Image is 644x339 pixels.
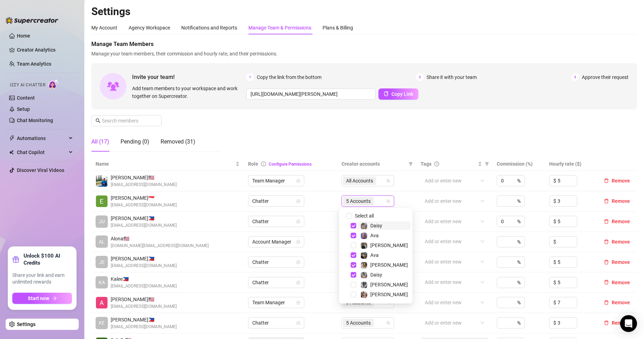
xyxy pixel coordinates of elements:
[17,61,51,67] a: Team Analytics
[434,161,439,166] span: question-circle
[386,321,390,325] span: team
[296,179,300,183] span: lock
[12,293,72,304] button: Start nowarrow-right
[296,260,300,264] span: lock
[252,237,300,247] span: Account Manager
[612,198,630,204] span: Remove
[48,79,59,89] img: AI Chatter
[601,319,633,327] button: Remove
[111,275,177,283] span: Kalee 🇵🇭
[252,196,300,206] span: Chatter
[346,319,371,327] span: 5 Accounts
[346,177,373,185] span: All Accounts
[12,272,72,286] span: Share your link and earn unlimited rewards
[612,280,630,285] span: Remove
[111,303,177,310] span: [EMAIL_ADDRESS][DOMAIN_NAME]
[323,24,353,32] div: Plans & Billing
[111,174,177,181] span: [PERSON_NAME] 🇺🇸
[96,195,108,207] img: Eduardo Leon Jr
[612,219,630,224] span: Remove
[296,321,300,325] span: lock
[343,177,376,185] span: All Accounts
[111,181,177,188] span: [EMAIL_ADDRESS][DOMAIN_NAME]
[132,85,243,100] span: Add team members to your workspace and work together on Supercreator.
[99,218,105,225] span: JU
[571,73,579,81] span: 3
[296,219,300,224] span: lock
[386,199,390,203] span: team
[261,161,266,166] span: info-circle
[111,262,177,269] span: [EMAIL_ADDRESS][DOMAIN_NAME]
[111,202,177,208] span: [EMAIL_ADDRESS][DOMAIN_NAME]
[604,300,609,305] span: delete
[111,194,177,202] span: [PERSON_NAME] 🇸🇬
[111,235,209,242] span: Alona 🇺🇸
[409,162,413,166] span: filter
[604,260,609,265] span: delete
[407,159,414,169] span: filter
[601,217,633,226] button: Remove
[17,44,73,55] a: Creator Analytics
[601,258,633,266] button: Remove
[248,24,311,32] div: Manage Team & Permissions
[391,91,413,97] span: Copy Link
[96,175,108,187] img: Emad Ataei
[370,223,382,228] span: Daisy
[601,238,633,246] button: Remove
[252,216,300,227] span: Chatter
[181,24,237,32] div: Notifications and Reports
[604,239,609,244] span: delete
[121,138,149,146] div: Pending (0)
[601,177,633,185] button: Remove
[361,272,367,278] img: Daisy
[111,214,177,222] span: [PERSON_NAME] 🇵🇭
[612,239,630,245] span: Remove
[91,157,244,171] th: Name
[12,256,19,263] span: gift
[28,295,49,301] span: Start now
[370,242,408,248] span: [PERSON_NAME]
[111,242,209,249] span: [DOMAIN_NAME][EMAIL_ADDRESS][DOMAIN_NAME]
[17,147,67,158] span: Chat Copilot
[370,292,408,297] span: [PERSON_NAME]
[485,162,489,166] span: filter
[296,199,300,203] span: lock
[604,320,609,325] span: delete
[111,255,177,262] span: [PERSON_NAME] 🇵🇭
[111,324,177,330] span: [EMAIL_ADDRESS][DOMAIN_NAME]
[91,40,637,48] span: Manage Team Members
[351,292,356,297] span: Select tree node
[604,199,609,204] span: delete
[96,297,108,308] img: Alexicon Ortiaga
[296,240,300,244] span: lock
[252,297,300,308] span: Team Manager
[257,73,321,81] span: Copy the link from the bottom
[9,150,14,155] img: Chat Copilot
[361,223,367,229] img: Daisy
[17,167,64,173] a: Discover Viral Videos
[252,175,300,186] span: Team Manager
[416,73,424,81] span: 2
[370,282,408,287] span: [PERSON_NAME]
[351,272,356,278] span: Select tree node
[17,33,30,39] a: Home
[17,118,53,123] a: Chat Monitoring
[9,135,15,141] span: thunderbolt
[246,73,254,81] span: 1
[604,178,609,183] span: delete
[483,159,490,169] span: filter
[269,162,312,167] a: Configure Permissions
[52,296,57,301] span: arrow-right
[545,157,597,171] th: Hourly rate ($)
[612,300,630,305] span: Remove
[6,17,58,24] img: logo-BBDzfeDw.svg
[346,197,371,205] span: 5 Accounts
[604,280,609,285] span: delete
[361,262,367,268] img: Paige
[582,73,629,81] span: Approve their request
[612,259,630,265] span: Remove
[351,262,356,268] span: Select tree node
[111,222,177,229] span: [EMAIL_ADDRESS][DOMAIN_NAME]
[96,160,234,168] span: Name
[601,278,633,287] button: Remove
